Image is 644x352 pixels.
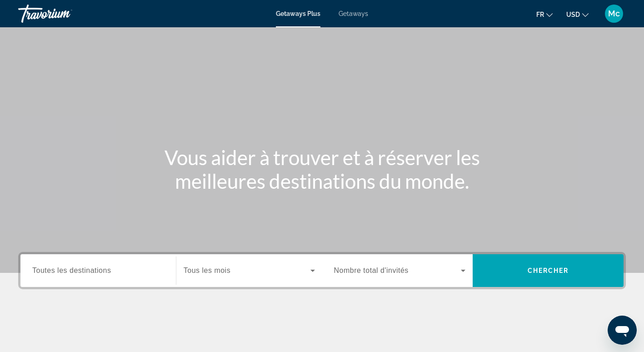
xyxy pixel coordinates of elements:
div: Search widget [20,254,624,287]
h1: Vous aider à trouver et à réserver les meilleures destinations du monde. [152,146,493,193]
a: Travorium [18,2,109,25]
button: Search [473,254,624,287]
span: Nombre total d'invités [334,267,409,274]
span: Toutes les destinations [32,267,111,274]
button: User Menu [602,4,626,23]
iframe: Bouton de lancement de la fenêtre de messagerie [608,316,637,345]
button: Change currency [566,8,589,21]
span: fr [536,11,544,18]
a: Getaways Plus [276,10,320,17]
span: Mc [608,9,620,18]
span: USD [566,11,580,18]
input: Select destination [32,266,164,277]
span: Tous les mois [184,267,230,274]
a: Getaways [339,10,368,17]
button: Change language [536,8,553,21]
span: Chercher [528,267,569,274]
